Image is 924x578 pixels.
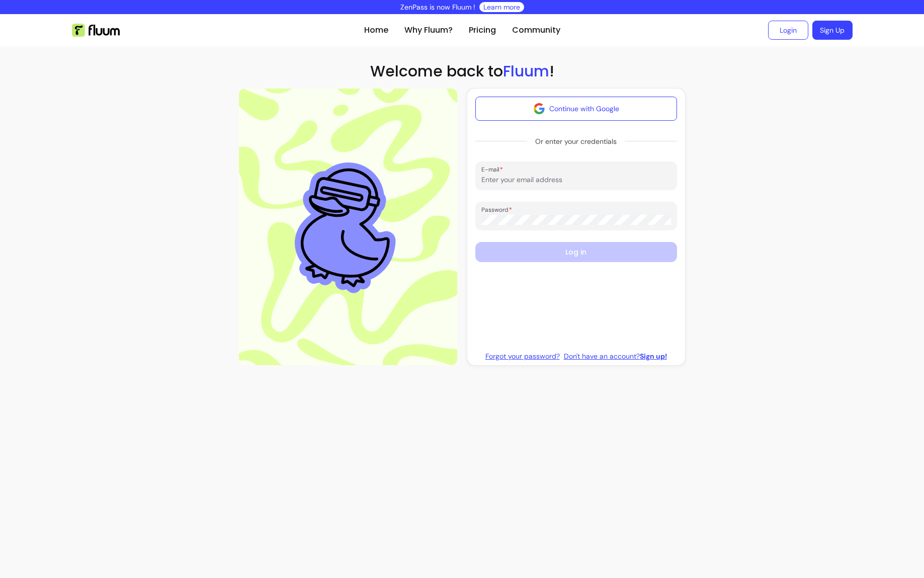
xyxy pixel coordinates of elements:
a: Community [512,24,560,36]
a: Forgot your password? [485,351,560,361]
a: Login [768,21,808,40]
button: Continue with Google [475,97,677,121]
a: Don't have an account?Sign up! [564,351,667,361]
img: avatar [533,103,545,115]
span: Or enter your credentials [527,132,625,150]
img: Fluum Logo [72,24,120,37]
a: Sign Up [812,21,853,40]
span: Fluum [503,60,549,82]
a: Pricing [469,24,496,36]
a: Learn more [483,2,520,12]
a: Why Fluum? [404,24,453,36]
img: Aesthetic image [286,154,410,300]
input: Password [481,215,671,225]
label: Password [481,205,516,214]
p: ZenPass is now Fluum ! [400,2,475,12]
input: E-mail [481,175,671,185]
b: Sign up! [640,352,667,361]
label: E-mail [481,165,507,174]
a: Home [364,24,388,36]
